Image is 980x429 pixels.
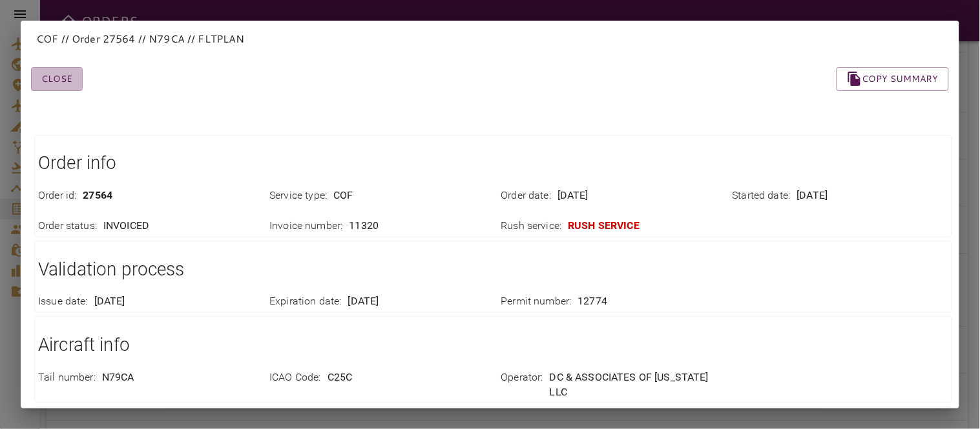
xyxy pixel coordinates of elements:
p: Issue date : [38,294,88,309]
p: Tail number : [38,370,96,385]
p: 11320 [349,219,379,234]
button: Copy summary [837,67,949,91]
p: COF [333,188,353,203]
p: 27564 [83,188,112,203]
p: DC & ASSOCIATES OF [US_STATE] LLC [550,370,717,400]
p: [DATE] [797,188,828,203]
p: Expiration date : [269,294,341,309]
p: [DATE] [94,294,125,309]
p: 12774 [578,294,608,309]
p: Order id : [38,188,76,203]
p: COF // Order 27564 // N79CA // FLTPLAN [36,31,944,46]
p: [DATE] [558,188,589,203]
p: [DATE] [348,294,379,309]
p: INVOICED [103,219,149,234]
p: C25C [328,370,353,385]
p: Permit number : [501,294,572,309]
p: Rush service : [501,219,562,234]
p: Started date : [733,188,791,203]
p: Order status : [38,219,97,234]
p: Invoice number : [269,219,342,234]
p: N79CA [102,370,134,385]
p: Operator : [501,370,543,400]
h1: Aircraft info [38,332,948,358]
h1: Order info [38,150,948,176]
p: RUSH SERVICE [568,219,640,234]
button: Close [31,67,83,91]
p: Service type : [269,188,327,203]
p: ICAO Code : [269,370,321,385]
h1: Validation process [38,257,948,283]
p: Order date : [501,188,552,203]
